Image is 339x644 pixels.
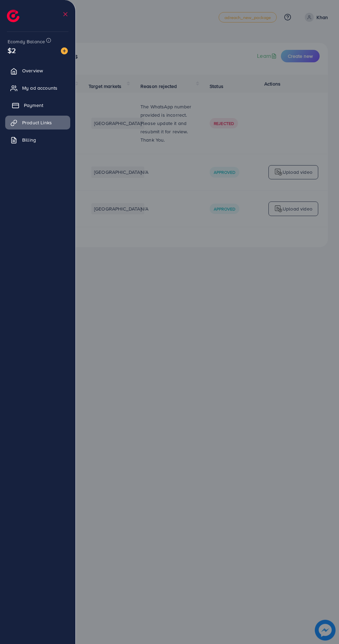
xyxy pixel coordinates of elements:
[22,67,43,74] span: Overview
[5,98,70,112] a: Payment
[8,38,45,45] span: Ecomdy Balance
[5,133,70,147] a: Billing
[7,10,19,22] img: logo
[5,64,70,78] a: Overview
[61,47,68,54] img: image
[22,136,36,143] span: Billing
[22,84,57,91] span: My ad accounts
[24,102,43,109] span: Payment
[5,116,70,129] a: Product Links
[5,81,70,95] a: My ad accounts
[22,119,52,126] span: Product Links
[8,45,16,55] span: $2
